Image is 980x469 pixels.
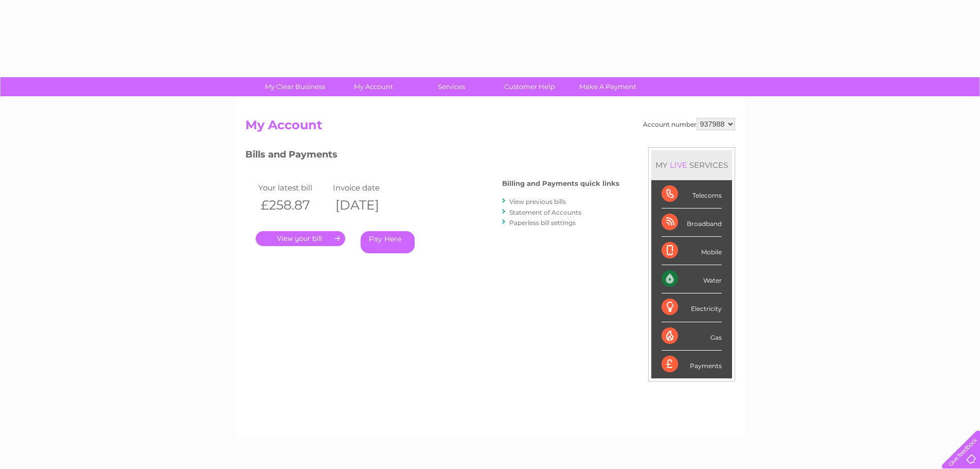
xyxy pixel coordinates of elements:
h2: My Account [245,118,735,137]
div: Telecoms [662,180,722,209]
a: View previous bills [509,198,566,205]
a: My Account [331,77,416,96]
a: Pay Here [361,231,415,253]
div: Account number [643,118,735,130]
th: £258.87 [256,195,330,216]
a: Paperless bill settings [509,219,576,227]
div: MY SERVICES [651,150,732,180]
div: Mobile [662,237,722,265]
div: Payments [662,351,722,378]
a: Make A Payment [565,77,650,96]
div: Broadband [662,209,722,237]
a: My Clear Business [253,77,337,96]
div: Water [662,265,722,293]
td: Invoice date [330,181,405,195]
th: [DATE] [330,195,405,216]
a: Customer Help [487,77,572,96]
div: Gas [662,322,722,351]
a: Services [409,77,494,96]
a: . [256,231,345,246]
div: LIVE [668,160,689,170]
div: Electricity [662,293,722,322]
td: Your latest bill [256,181,330,195]
h4: Billing and Payments quick links [502,180,619,187]
h3: Bills and Payments [245,147,619,165]
a: Statement of Accounts [509,209,581,216]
